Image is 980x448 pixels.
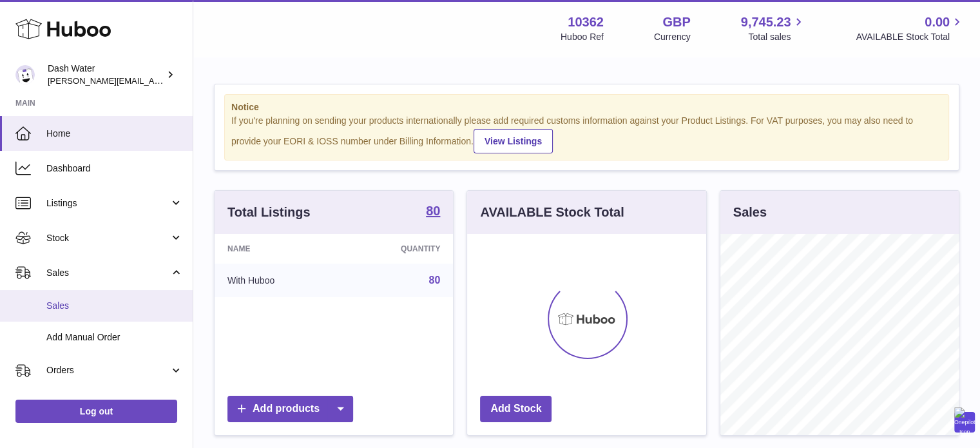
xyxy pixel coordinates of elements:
[48,63,164,87] div: Dash Water
[480,204,624,221] h3: AVAILABLE Stock Total
[46,331,183,344] span: Add Manual Order
[46,232,169,244] span: Stock
[925,14,950,31] span: 0.00
[654,31,691,43] div: Currency
[46,267,169,279] span: Sales
[46,364,169,376] span: Orders
[46,197,169,209] span: Listings
[215,264,340,297] td: With Huboo
[231,101,942,113] strong: Notice
[480,396,552,422] a: Add Stock
[741,14,791,31] span: 9,745.23
[227,204,311,221] h3: Total Listings
[429,275,441,286] a: 80
[733,204,767,221] h3: Sales
[568,14,604,31] strong: 10362
[46,162,183,175] span: Dashboard
[426,204,440,217] strong: 80
[231,115,942,153] div: If you're planning on sending your products internationally please add required customs informati...
[741,14,806,43] a: 9,745.23 Total sales
[227,396,353,422] a: Add products
[856,14,965,43] a: 0.00 AVAILABLE Stock Total
[474,129,553,153] a: View Listings
[340,234,453,264] th: Quantity
[426,204,440,220] a: 80
[662,14,690,31] strong: GBP
[561,31,604,43] div: Huboo Ref
[46,128,183,140] span: Home
[856,31,965,43] span: AVAILABLE Stock Total
[48,75,258,86] span: [PERSON_NAME][EMAIL_ADDRESS][DOMAIN_NAME]
[215,234,340,264] th: Name
[748,31,805,43] span: Total sales
[15,65,35,84] img: james@dash-water.com
[46,300,183,312] span: Sales
[15,400,177,423] a: Log out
